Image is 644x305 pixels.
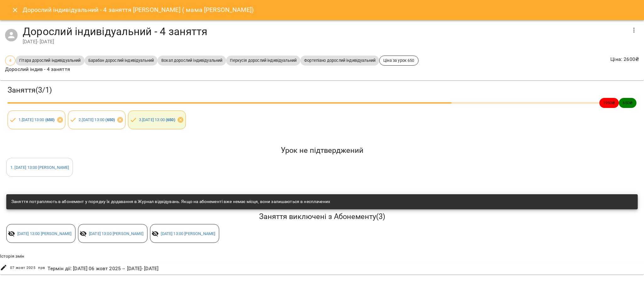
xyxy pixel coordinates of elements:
[6,212,638,222] h5: Заняття виключені з Абонементу ( 3 )
[5,57,15,63] span: 4
[5,66,419,73] p: Дорослий індив - 4 заняття
[10,265,36,271] span: 07 жовт 2025
[300,57,379,63] span: Фортепіано дорослий індивідуальний
[15,57,84,63] span: Гітара дорослий індивідуальний
[46,264,160,274] div: Термін дії : [DATE] 06 жовт 2025 → [DATE] - [DATE]
[19,117,55,122] a: 1.[DATE] 13:00 (650)
[599,100,619,106] span: 1950 ₴
[17,231,72,236] a: [DATE] 13:00 [PERSON_NAME]
[8,110,65,129] div: 1.[DATE] 13:00 (650)
[11,196,330,207] div: Заняття потрапляють в абонемент у порядку їх додавання в Журнал відвідувань. Якщо на абонементі в...
[89,231,143,236] a: [DATE] 13:00 [PERSON_NAME]
[6,146,638,155] h5: Урок не підтверджений
[68,110,126,129] div: 2.[DATE] 13:00 (650)
[380,57,418,63] span: Ціна за урок 650
[619,100,636,106] span: 650 ₴
[79,117,115,122] a: 2.[DATE] 13:00 (650)
[23,25,626,38] h4: Дорослий індивідуальний - 4 заняття
[38,265,45,271] span: прв
[226,57,300,63] span: Перкусія дорослий індивідуальний
[10,165,69,170] a: 1. [DATE] 13:00 [PERSON_NAME]
[128,110,186,129] div: 3.[DATE] 13:00 (650)
[85,57,158,63] span: Барабан дорослий індивідуальний
[8,3,23,18] button: Close
[8,85,636,95] h3: Заняття ( 3 / 1 )
[23,38,626,45] div: [DATE] - [DATE]
[45,117,55,122] b: ( 650 )
[161,231,215,236] a: [DATE] 13:00 [PERSON_NAME]
[23,5,254,15] h6: Дорослий індивідуальний - 4 заняття [PERSON_NAME] ( мама [PERSON_NAME])
[166,117,175,122] b: ( 650 )
[158,57,226,63] span: Вокал дорослий індивідуальний
[610,56,639,63] p: Ціна : 2600 ₴
[139,117,175,122] a: 3.[DATE] 13:00 (650)
[105,117,115,122] b: ( 650 )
